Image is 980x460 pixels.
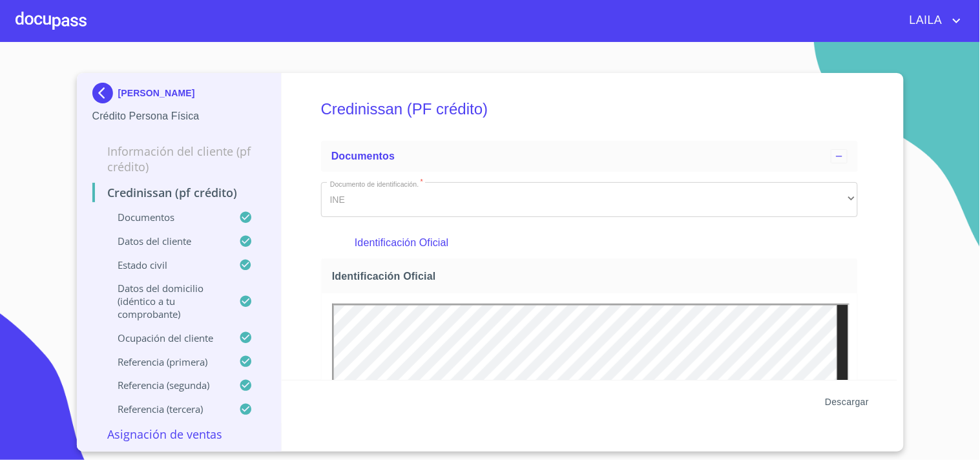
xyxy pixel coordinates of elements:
span: LAILA [900,10,949,31]
div: [PERSON_NAME] [92,83,266,109]
p: Datos del cliente [92,235,240,247]
p: Crédito Persona Física [92,109,266,124]
p: Credinissan (PF crédito) [92,185,266,200]
span: Documentos [331,151,395,162]
p: [PERSON_NAME] [118,88,195,98]
p: Datos del domicilio (idéntico a tu comprobante) [92,282,240,320]
div: INE [321,182,858,217]
p: Referencia (primera) [92,355,240,368]
span: Identificación Oficial [332,269,852,283]
button: Descargar [820,390,874,414]
p: Ocupación del Cliente [92,331,240,344]
img: Docupass spot blue [92,83,118,103]
p: Estado civil [92,258,240,271]
p: Información del cliente (PF crédito) [92,143,266,174]
p: Asignación de Ventas [92,426,266,442]
div: Documentos [321,141,858,172]
span: Descargar [825,394,869,410]
p: Referencia (tercera) [92,402,240,415]
p: Documentos [92,211,240,224]
button: account of current user [900,10,964,31]
h5: Credinissan (PF crédito) [321,83,858,136]
p: Identificación Oficial [355,235,824,251]
p: Referencia (segunda) [92,379,240,392]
